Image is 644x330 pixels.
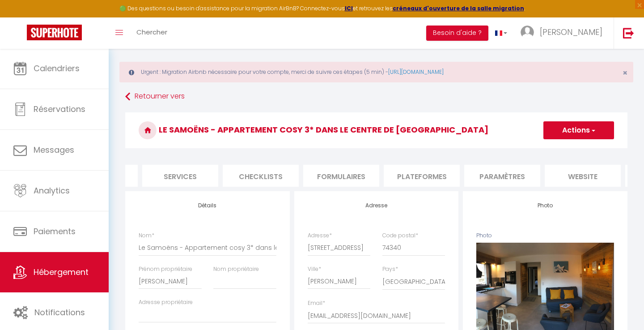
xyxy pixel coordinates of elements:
button: Actions [543,121,614,139]
li: Services [142,165,218,187]
div: Urgent : Migration Airbnb nécessaire pour votre compte, merci de suivre ces étapes (5 min) - [119,62,633,82]
a: ... [PERSON_NAME] [514,17,614,49]
a: Chercher [130,17,174,49]
img: ... [521,26,534,39]
h3: Le Samoëns - Appartement cosy 3* dans le centre de [GEOGRAPHIC_DATA] [125,112,627,148]
button: Close [623,69,627,77]
button: Ouvrir le widget de chat LiveChat [7,4,34,30]
img: Super Booking [27,25,82,40]
label: Adresse propriétaire [139,298,193,307]
button: Besoin d'aide ? [426,26,488,41]
label: Code postal [382,231,418,240]
li: Plateformes [384,165,460,187]
label: Adresse [308,231,332,240]
span: [PERSON_NAME] [540,26,602,38]
li: website [545,165,621,187]
li: Paramètres [464,165,540,187]
span: Analytics [34,185,70,196]
h4: Photo [476,202,614,209]
span: Chercher [136,27,167,37]
span: Réservations [34,103,85,115]
h4: Détails [139,202,276,209]
a: [URL][DOMAIN_NAME] [388,68,444,76]
span: Paiements [34,226,76,237]
label: Pays [382,265,398,274]
h4: Adresse [308,202,445,209]
label: Email [308,299,325,308]
span: Calendriers [34,63,80,74]
a: ICI [345,4,353,12]
span: Hébergement [34,266,89,278]
label: Prénom propriétaire [139,265,192,274]
span: × [623,67,627,78]
span: Notifications [34,307,85,318]
a: créneaux d'ouverture de la salle migration [393,4,524,12]
label: Ville [308,265,321,274]
span: Messages [34,144,74,155]
li: Formulaires [303,165,379,187]
label: Nom propriétaire [213,265,259,274]
label: Nom [139,231,154,240]
li: Checklists [223,165,299,187]
a: Retourner vers [125,89,627,105]
label: Photo [476,231,492,240]
img: logout [623,27,634,39]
